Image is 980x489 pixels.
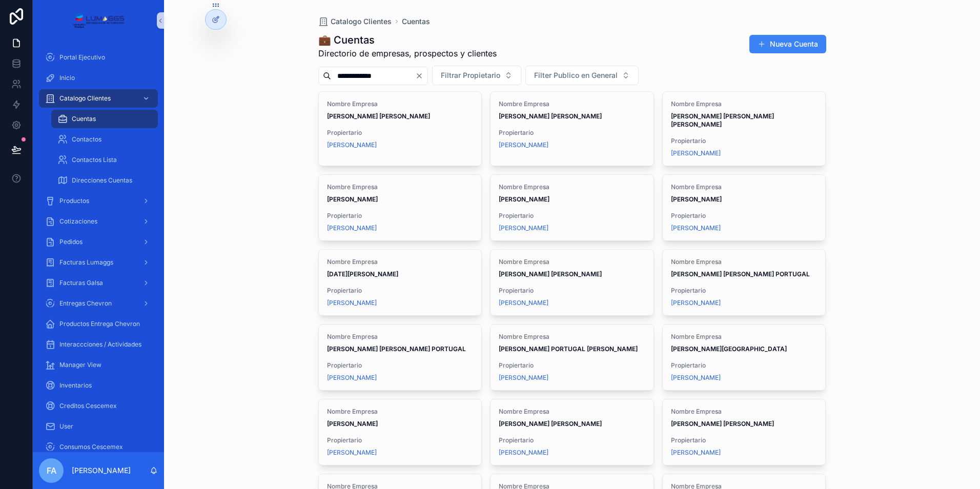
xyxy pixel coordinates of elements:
[331,16,392,27] span: Catalogo Clientes
[327,183,474,191] span: Nombre Empresa
[72,115,96,123] span: Cuentas
[327,374,377,382] a: [PERSON_NAME]
[33,41,164,452] div: scrollable content
[327,333,474,341] span: Nombre Empresa
[39,294,158,313] a: Entregas Chevron
[59,422,73,431] span: User
[671,212,818,220] span: Propiertario
[39,212,158,231] a: Cotizaciones
[39,397,158,415] a: Creditos Cescemex
[39,274,158,292] a: Facturas Galsa
[671,436,818,444] span: Propiertario
[671,345,787,353] strong: [PERSON_NAME][GEOGRAPHIC_DATA]
[51,171,158,190] a: Direcciones Cuentas
[671,137,818,145] span: Propiertario
[327,407,474,416] span: Nombre Empresa
[671,420,774,427] strong: [PERSON_NAME] [PERSON_NAME]
[499,183,645,191] span: Nombre Empresa
[327,141,377,149] a: [PERSON_NAME]
[499,374,548,382] a: [PERSON_NAME]
[72,12,124,29] img: App logo
[59,279,103,287] span: Facturas Galsa
[499,361,645,370] span: Propiertario
[59,94,111,103] span: Catalogo Clientes
[671,224,721,232] a: [PERSON_NAME]
[441,70,500,80] span: Filtrar Propietario
[39,438,158,456] a: Consumos Cescemex
[59,74,75,82] span: Inicio
[671,149,721,157] a: [PERSON_NAME]
[327,287,474,295] span: Propiertario
[59,340,141,349] span: Interaccciones / Actividades
[59,197,89,205] span: Productos
[671,112,775,128] strong: [PERSON_NAME] [PERSON_NAME] [PERSON_NAME]
[671,449,721,457] span: [PERSON_NAME]
[72,176,132,185] span: Direcciones Cuentas
[499,212,645,220] span: Propiertario
[39,69,158,87] a: Inicio
[47,464,56,477] span: FA
[72,465,131,476] p: [PERSON_NAME]
[671,407,818,416] span: Nombre Empresa
[499,141,548,149] a: [PERSON_NAME]
[671,299,721,307] a: [PERSON_NAME]
[671,270,810,278] strong: [PERSON_NAME] [PERSON_NAME] PORTUGAL
[59,320,140,328] span: Productos Entrega Chevron
[490,399,654,465] a: Nombre Empresa[PERSON_NAME] [PERSON_NAME]Propiertario[PERSON_NAME]
[327,212,474,220] span: Propiertario
[671,374,721,382] a: [PERSON_NAME]
[432,66,521,85] button: Select Button
[662,324,826,391] a: Nombre Empresa[PERSON_NAME][GEOGRAPHIC_DATA]Propiertario[PERSON_NAME]
[499,195,549,203] strong: [PERSON_NAME]
[39,253,158,272] a: Facturas Lumaggs
[39,376,158,395] a: Inventarios
[39,356,158,374] a: Manager View
[671,287,818,295] span: Propiertario
[671,100,818,108] span: Nombre Empresa
[72,135,101,144] span: Contactos
[39,89,158,108] a: Catalogo Clientes
[318,16,392,27] a: Catalogo Clientes
[318,324,482,391] a: Nombre Empresa[PERSON_NAME] [PERSON_NAME] PORTUGALPropiertario[PERSON_NAME]
[499,129,645,137] span: Propiertario
[499,407,645,416] span: Nombre Empresa
[318,33,497,47] h1: 💼 Cuentas
[499,420,602,427] strong: [PERSON_NAME] [PERSON_NAME]
[749,35,826,53] button: Nueva Cuenta
[415,72,427,80] button: Clear
[327,100,474,108] span: Nombre Empresa
[318,47,497,59] span: Directorio de empresas, prospectos y clientes
[327,361,474,370] span: Propiertario
[51,130,158,149] a: Contactos
[59,443,123,451] span: Consumos Cescemex
[327,436,474,444] span: Propiertario
[327,449,377,457] a: [PERSON_NAME]
[327,299,377,307] a: [PERSON_NAME]
[499,449,548,457] a: [PERSON_NAME]
[671,258,818,266] span: Nombre Empresa
[499,224,548,232] span: [PERSON_NAME]
[499,270,602,278] strong: [PERSON_NAME] [PERSON_NAME]
[671,361,818,370] span: Propiertario
[327,420,378,427] strong: [PERSON_NAME]
[327,129,474,137] span: Propiertario
[59,217,97,226] span: Cotizaciones
[499,258,645,266] span: Nombre Empresa
[662,91,826,166] a: Nombre Empresa[PERSON_NAME] [PERSON_NAME] [PERSON_NAME]Propiertario[PERSON_NAME]
[662,249,826,316] a: Nombre Empresa[PERSON_NAME] [PERSON_NAME] PORTUGALPropiertario[PERSON_NAME]
[59,381,92,390] span: Inventarios
[525,66,639,85] button: Select Button
[490,324,654,391] a: Nombre Empresa[PERSON_NAME] PORTUGAL [PERSON_NAME]Propiertario[PERSON_NAME]
[499,299,548,307] span: [PERSON_NAME]
[402,16,430,27] a: Cuentas
[490,91,654,166] a: Nombre Empresa[PERSON_NAME] [PERSON_NAME]Propiertario[PERSON_NAME]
